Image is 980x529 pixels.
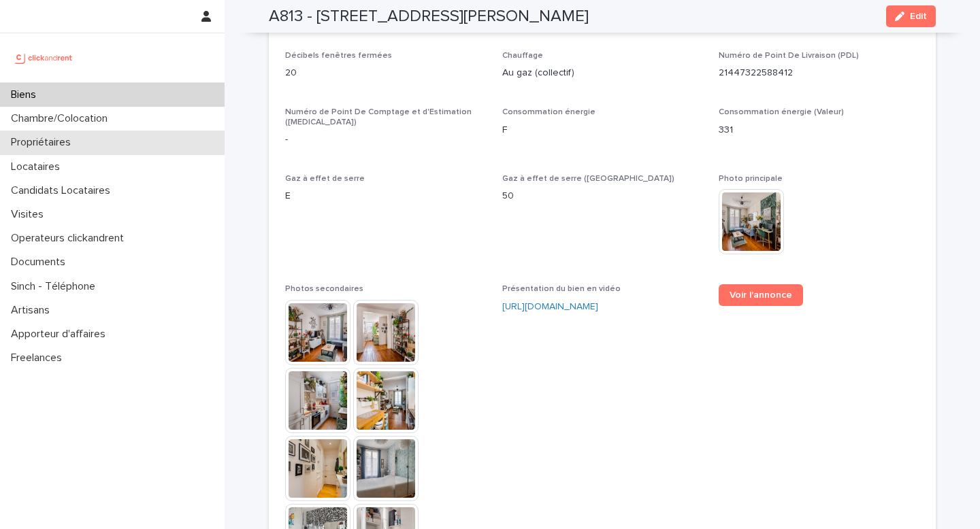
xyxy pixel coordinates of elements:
[285,108,472,126] span: Numéro de Point De Comptage et d'Estimation ([MEDICAL_DATA])
[5,256,76,269] p: Documents
[502,108,595,116] span: Consommation énergie
[502,189,703,203] p: 50
[5,112,118,125] p: Chambre/Colocation
[5,232,135,245] p: Operateurs clickandrent
[269,7,589,27] h2: A813 - [STREET_ADDRESS][PERSON_NAME]
[719,66,919,80] p: 21447322588412
[285,189,486,203] p: E
[886,5,936,27] button: Edit
[11,44,77,71] img: UCB0brd3T0yccxBKYDjQ
[502,66,703,80] p: Au gaz (collectif)
[719,123,919,137] p: 331
[285,175,365,183] span: Gaz à effet de serre
[502,52,543,60] span: Chauffage
[5,136,82,149] p: Propriétaires
[719,175,783,183] span: Photo principale
[285,133,486,147] p: -
[5,160,71,173] p: Locataires
[730,290,792,300] span: Voir l'annonce
[5,304,61,317] p: Artisans
[502,302,598,311] a: [URL][DOMAIN_NAME]
[5,280,106,293] p: Sinch - Téléphone
[719,284,803,306] a: Voir l'annonce
[719,108,844,116] span: Consommation énergie (Valeur)
[5,328,116,341] p: Apporteur d'affaires
[502,285,621,293] span: Présentation du bien en vidéo
[285,66,486,80] p: 20
[5,184,121,197] p: Candidats Locataires
[285,285,363,293] span: Photos secondaires
[285,52,392,60] span: Décibels fenêtres fermées
[5,208,54,221] p: Visites
[910,12,927,21] span: Edit
[719,52,859,60] span: Numéro de Point De Livraison (PDL)
[502,123,703,137] p: F
[5,352,73,364] p: Freelances
[5,88,47,101] p: Biens
[502,175,674,183] span: Gaz à effet de serre ([GEOGRAPHIC_DATA])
